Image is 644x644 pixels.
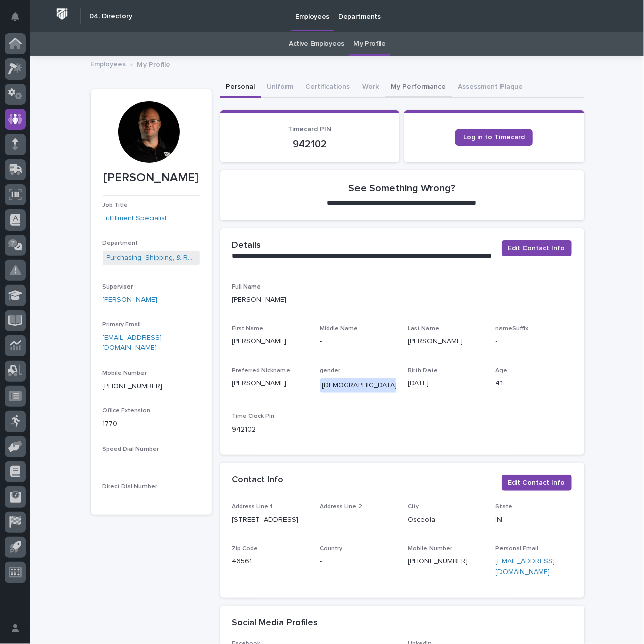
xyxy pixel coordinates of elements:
span: Time Clock Pin [232,413,275,419]
p: - [320,515,396,525]
span: Birth Date [408,368,438,374]
p: 942102 [232,424,308,435]
button: Certifications [300,77,356,98]
p: [PERSON_NAME] [232,295,572,305]
p: - [496,336,572,347]
p: [DATE] [408,378,484,389]
button: Work [356,77,385,98]
p: 1770 [103,419,200,430]
a: [EMAIL_ADDRESS][DOMAIN_NAME] [103,334,162,352]
p: [PERSON_NAME] [232,378,308,389]
span: Mobile Number [408,546,452,552]
span: Age [496,368,508,374]
span: Address Line 2 [320,504,362,510]
button: Assessment Plaque [452,77,529,98]
p: [PERSON_NAME] [103,171,200,185]
span: Country [320,546,342,552]
button: Notifications [5,6,26,27]
a: [PHONE_NUMBER] [408,558,468,565]
span: Job Title [103,202,128,208]
p: - [103,457,200,467]
span: Log in to Timecard [463,134,525,141]
p: 942102 [232,138,388,150]
span: Zip Code [232,546,258,552]
button: Edit Contact Info [502,475,572,491]
p: [STREET_ADDRESS] [232,515,308,525]
a: [EMAIL_ADDRESS][DOMAIN_NAME] [496,558,555,576]
a: Fulfillment Specialist [103,213,167,224]
span: Direct Dial Number [103,484,158,490]
span: Address Line 1 [232,504,273,510]
span: Timecard PIN [288,126,331,133]
p: 46561 [232,556,308,567]
button: Personal [220,77,261,98]
a: Employees [91,58,126,69]
p: 41 [496,378,572,389]
div: Notifications [13,12,26,28]
h2: Contact Info [232,475,284,486]
p: Osceola [408,515,484,525]
button: Uniform [261,77,300,98]
button: My Performance [385,77,452,98]
a: Log in to Timecard [455,129,533,146]
img: Workspace Logo [53,5,71,23]
a: [PHONE_NUMBER] [103,383,163,390]
span: nameSuffix [496,326,529,332]
span: Full Name [232,284,261,290]
span: Preferred Nickname [232,368,291,374]
a: My Profile [353,32,386,56]
a: Purchasing, Shipping, & Receiving [107,253,196,263]
span: Personal Email [496,546,539,552]
span: Office Extension [103,408,151,414]
p: - [320,336,396,347]
a: Active Employees [289,32,344,56]
p: [PERSON_NAME] [408,336,484,347]
p: [PERSON_NAME] [232,336,308,347]
span: State [496,504,513,510]
h2: 04. Directory [89,12,132,21]
h2: Social Media Profiles [232,618,318,629]
span: Mobile Number [103,370,147,376]
a: [PERSON_NAME] [103,295,158,305]
span: Middle Name [320,326,358,332]
span: Supervisor [103,284,133,290]
p: - [320,556,396,567]
span: Department [103,240,138,246]
span: Last Name [408,326,439,332]
div: [DEMOGRAPHIC_DATA] [320,378,399,393]
span: Edit Contact Info [508,478,565,488]
span: Primary Email [103,322,141,328]
span: gender [320,368,340,374]
h2: Details [232,240,261,251]
span: City [408,504,419,510]
button: Edit Contact Info [502,240,572,256]
h2: See Something Wrong? [348,182,455,194]
span: First Name [232,326,264,332]
p: My Profile [137,58,171,69]
span: Edit Contact Info [508,243,565,253]
p: IN [496,515,572,525]
span: Speed Dial Number [103,446,159,452]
